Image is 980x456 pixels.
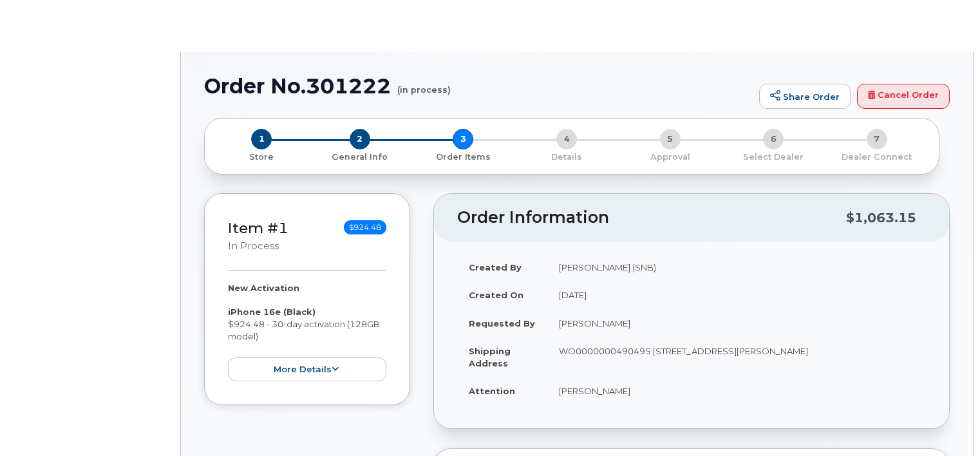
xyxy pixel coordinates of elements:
a: Item #1 [228,219,288,237]
a: Cancel Order [857,84,950,109]
strong: Attention [469,386,515,396]
a: 2 General Info [308,149,412,163]
td: WO0000000490495 [STREET_ADDRESS][PERSON_NAME] [547,337,926,377]
p: General Info [314,151,407,163]
h1: Order No.301222 [204,75,753,97]
strong: Created By [469,262,522,272]
div: $924.48 - 30-day activation (128GB model) [228,282,386,381]
strong: Requested By [469,318,535,328]
button: more details [228,357,386,381]
strong: iPhone 16e (Black) [228,307,316,317]
div: $1,063.15 [846,205,916,230]
strong: Created On [469,290,523,300]
td: [PERSON_NAME] (SNB) [547,253,926,281]
p: Store [220,151,303,163]
a: 1 Store [215,149,308,163]
strong: Shipping Address [469,346,511,368]
small: in process [228,240,279,252]
small: (in process) [397,75,451,95]
td: [PERSON_NAME] [547,309,926,337]
span: 1 [251,129,272,149]
span: 2 [350,129,370,149]
a: Share Order [759,84,851,109]
td: [DATE] [547,281,926,309]
td: [PERSON_NAME] [547,377,926,405]
strong: New Activation [228,283,299,293]
h2: Order Information [457,209,846,227]
span: $924.48 [344,220,386,234]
